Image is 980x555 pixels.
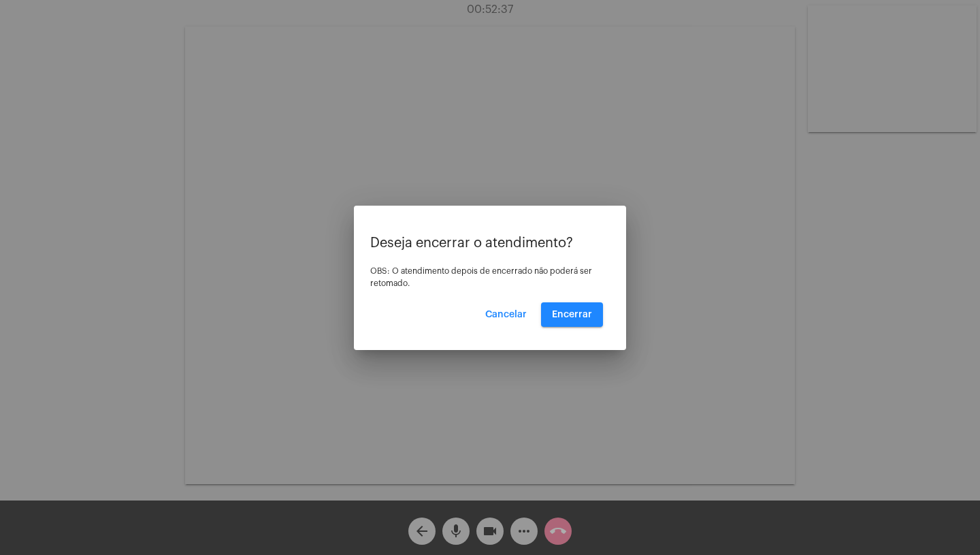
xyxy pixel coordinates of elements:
[370,267,592,287] span: OBS: O atendimento depois de encerrado não poderá ser retomado.
[541,302,603,327] button: Encerrar
[552,310,592,319] span: Encerrar
[485,310,527,319] span: Cancelar
[370,236,610,251] p: Deseja encerrar o atendimento?
[474,302,538,327] button: Cancelar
